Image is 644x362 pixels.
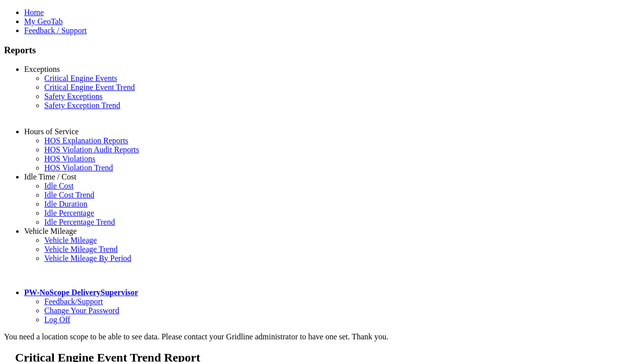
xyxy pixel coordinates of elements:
h3: Reports [4,45,640,56]
a: HOS Explanation Reports [44,136,128,145]
a: HOS Violation Trend [44,163,113,172]
a: HOS Violations [44,154,95,163]
a: Home [24,8,44,17]
a: Safety Exception Trend [44,101,120,110]
a: Vehicle Mileage Trend [44,245,118,253]
a: Vehicle Mileage By Period [44,254,131,262]
a: Critical Engine Events [44,74,117,82]
a: Hours of Service [24,127,78,136]
a: Vehicle Mileage [24,227,76,235]
a: Idle Cost [44,182,73,190]
a: Idle Percentage Trend [44,218,115,226]
a: Exceptions [24,65,60,73]
a: Feedback / Support [24,26,87,35]
a: My GeoTab [24,17,63,26]
a: Vehicle Mileage [44,236,97,244]
a: Idle Duration [44,200,88,208]
a: Safety Exceptions [44,92,103,101]
a: Idle Percentage [44,209,94,217]
a: Feedback/Support [44,297,103,306]
a: Log Off [44,315,70,324]
a: Critical Engine Event Trend [44,83,135,92]
a: Change Your Password [44,306,119,315]
div: You need a location scope to be able to see data. Please contact your Gridline administrator to h... [4,332,640,341]
a: Idle Cost Trend [44,191,95,199]
a: PW-NoScope DeliverySupervisor [24,288,138,297]
a: HOS Violation Audit Reports [44,145,139,154]
a: Idle Time / Cost [24,172,76,181]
